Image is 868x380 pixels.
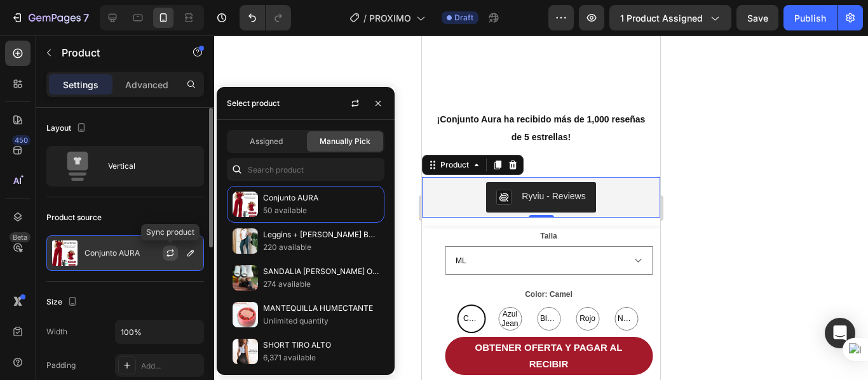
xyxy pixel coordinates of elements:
img: collections [233,192,258,217]
p: 6,371 available [263,351,379,364]
p: Conjunto AURA [263,192,379,204]
img: product feature img [52,240,78,266]
button: Publish [783,5,837,30]
img: collections [233,302,258,327]
p: 50 available [263,204,379,217]
p: SANDALIA [PERSON_NAME] ORTOPEDICA SUELA CONFORT [263,265,379,278]
p: Unlimited quantity [263,315,379,327]
div: Width [46,326,67,337]
button: 7 [5,5,95,30]
span: 1 product assigned [620,11,703,25]
span: / [363,11,367,25]
span: Draft [454,12,473,23]
div: Vertical [108,152,186,181]
p: Product [62,45,170,60]
span: PROXIMO [369,11,411,25]
span: Save [747,13,768,23]
span: Manually Pick [320,136,370,147]
button: 1 product assigned [609,5,731,30]
p: MANTEQUILLA HUMECTANTE [263,302,379,315]
div: 450 [12,135,31,145]
p: 7 [83,10,89,25]
p: 220 available [263,241,379,254]
div: Undo/Redo [240,5,291,30]
iframe: Design area [422,36,660,380]
div: Select product [227,98,280,109]
div: Open Intercom Messenger [825,318,855,348]
div: Add... [141,360,201,372]
p: Settings [63,78,98,91]
p: Leggins + [PERSON_NAME] Barra [263,228,379,241]
p: Advanced [125,78,168,91]
p: SHORT TIRO ALTO [263,339,379,351]
div: Layout [46,120,89,137]
span: Assigned [250,136,283,147]
input: Search in Settings & Advanced [227,158,384,181]
div: Padding [46,360,76,371]
img: collections [233,228,258,254]
div: Beta [10,232,31,242]
input: Auto [116,320,203,343]
div: Size [46,294,80,311]
div: Product source [46,212,102,223]
img: collections [233,265,258,291]
img: collections [233,339,258,364]
p: Conjunto AURA [85,249,140,258]
p: 274 available [263,278,379,291]
button: Save [736,5,778,30]
div: Publish [794,11,826,25]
